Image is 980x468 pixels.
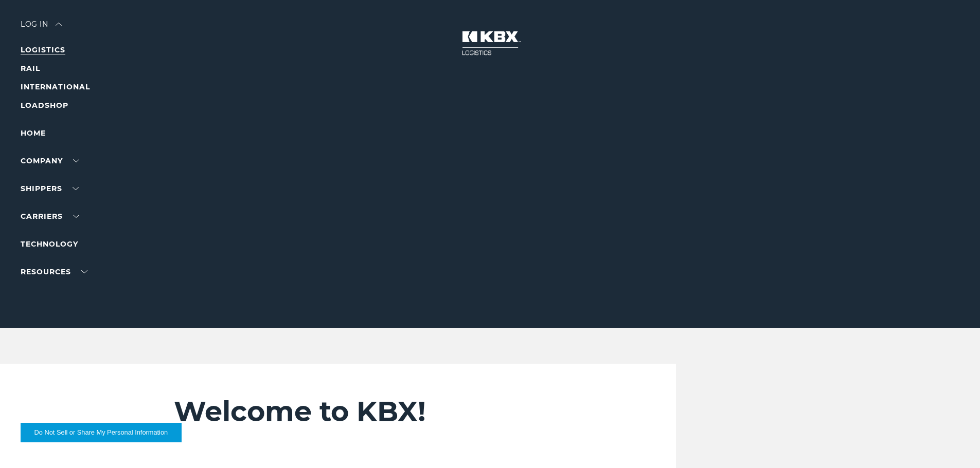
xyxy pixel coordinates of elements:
[21,423,182,442] button: Do Not Sell or Share My Personal Information
[21,128,46,138] a: Home
[21,239,78,249] a: Technology
[452,21,529,66] img: kbx logo
[56,23,62,26] img: arrow
[21,156,79,165] a: Company
[21,212,79,221] a: Carriers
[21,82,90,91] a: INTERNATIONAL
[174,395,615,428] h2: Welcome to KBX!
[21,267,87,276] a: RESOURCES
[21,45,65,54] a: LOGISTICS
[21,21,62,35] div: Log in
[21,101,68,110] a: LOADSHOP
[21,184,79,193] a: SHIPPERS
[21,64,40,73] a: RAIL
